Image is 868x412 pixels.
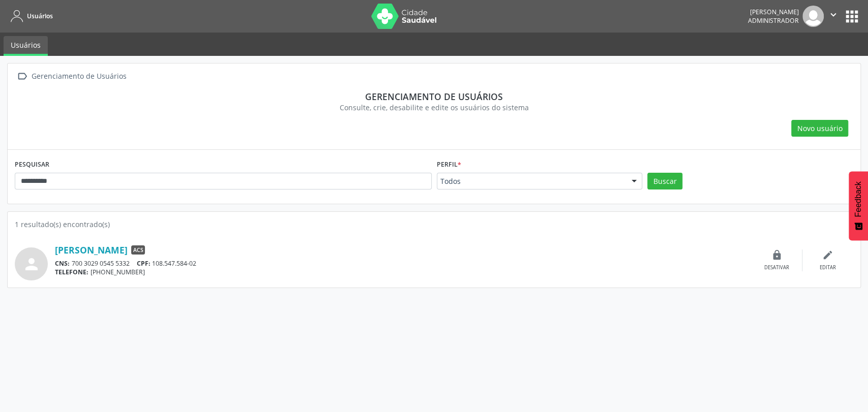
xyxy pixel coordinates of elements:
[748,16,799,25] span: Administrador
[437,157,461,173] label: Perfil
[55,259,70,268] span: CNS:
[55,268,88,276] span: TELEFONE:
[4,36,48,56] a: Usuários
[440,176,622,186] span: Todos
[15,157,49,173] label: PESQUISAR
[797,123,843,134] span: Novo usuário
[22,255,41,273] i: person
[822,249,833,261] i: edit
[55,244,128,256] a: [PERSON_NAME]
[820,264,836,271] div: Editar
[854,181,863,217] span: Feedback
[137,259,151,268] span: CPF:
[22,91,846,102] div: Gerenciamento de usuários
[15,69,29,84] i: 
[15,69,128,84] a:  Gerenciamento de Usuários
[131,245,145,255] span: ACS
[22,102,846,113] div: Consulte, crie, desabilite e edite os usuários do sistema
[828,9,839,20] i: 
[55,268,752,276] div: [PHONE_NUMBER]
[7,8,53,24] a: Usuários
[843,8,861,25] button: apps
[647,173,682,190] button: Buscar
[764,264,789,271] div: Desativar
[748,8,799,16] div: [PERSON_NAME]
[791,120,848,137] button: Novo usuário
[824,6,843,27] button: 
[849,171,868,240] button: Feedback - Mostrar pesquisa
[802,6,824,27] img: img
[55,259,752,268] div: 700 3029 0545 5332 108.547.584-02
[771,249,783,261] i: lock
[29,69,128,84] div: Gerenciamento de Usuários
[27,12,53,20] span: Usuários
[15,219,853,230] div: 1 resultado(s) encontrado(s)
